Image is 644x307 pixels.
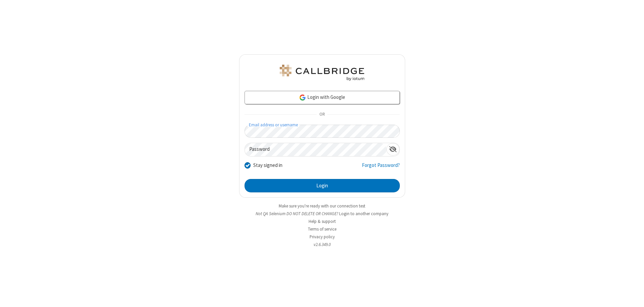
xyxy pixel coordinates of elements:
img: QA Selenium DO NOT DELETE OR CHANGE [278,65,366,81]
label: Stay signed in [253,162,282,169]
button: Login [245,179,400,192]
a: Forgot Password? [362,162,400,174]
a: Terms of service [308,226,336,232]
a: Help & support [309,219,336,224]
input: Password [245,143,386,156]
li: v2.6.349.0 [239,241,405,248]
a: Make sure you're ready with our connection test [279,203,365,209]
a: Privacy policy [310,234,335,240]
div: Show password [386,143,399,156]
input: Email address or username [245,125,400,138]
img: google-icon.png [299,94,306,101]
a: Login with Google [245,91,400,104]
span: OR [317,110,327,119]
button: Login to another company [339,210,388,217]
li: Not QA Selenium DO NOT DELETE OR CHANGE? [239,210,405,217]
